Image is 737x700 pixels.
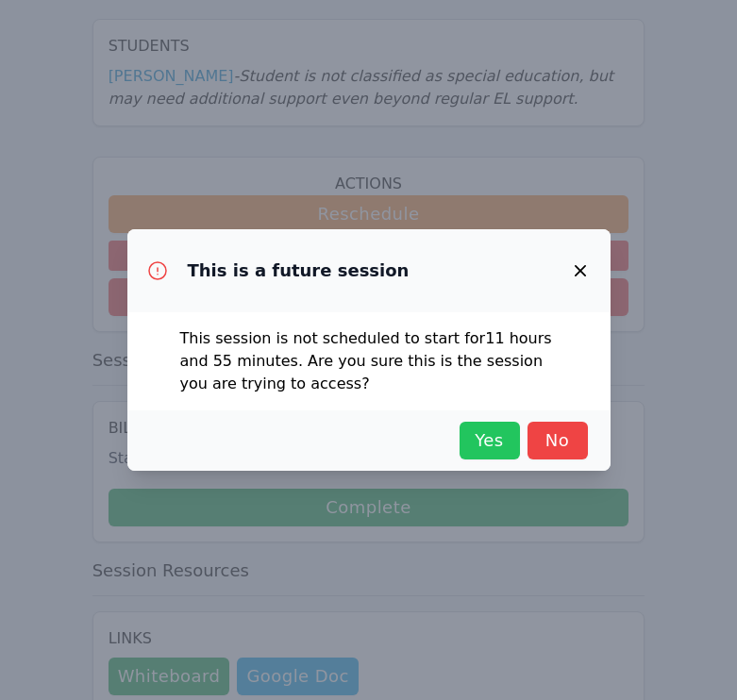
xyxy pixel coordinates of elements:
h3: This is a future session [188,259,410,282]
p: This session is not scheduled to start for 11 hours and 55 minutes . Are you sure this is the ses... [180,327,558,395]
button: Yes [460,422,520,459]
span: No [537,427,578,454]
span: Yes [469,427,511,454]
button: No [528,422,588,459]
